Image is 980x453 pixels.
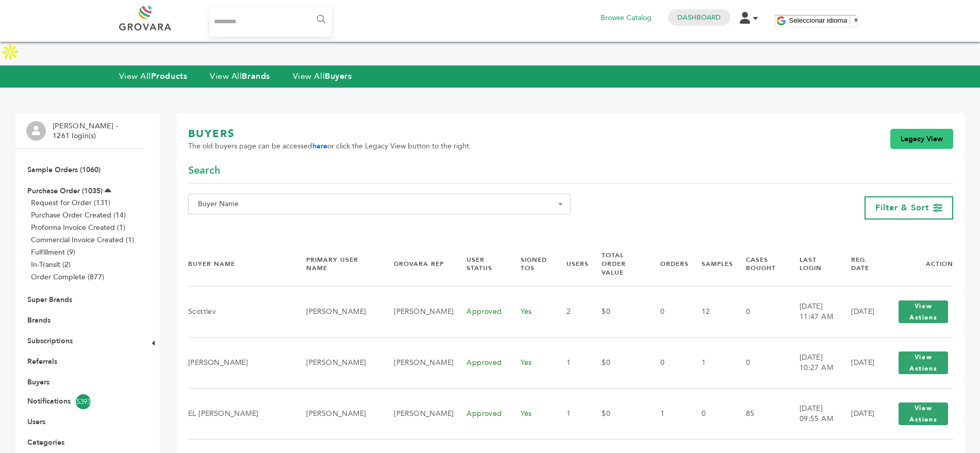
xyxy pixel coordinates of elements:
th: Samples [689,242,733,286]
td: Approved [454,286,507,337]
a: Subscriptions [27,336,73,346]
td: 0 [647,337,689,388]
td: 85 [733,388,787,439]
td: [DATE] [838,286,881,337]
th: Reg. Date [838,242,881,286]
button: View Actions [899,300,948,323]
h1: BUYERS [188,127,471,141]
a: In-Transit (2) [31,260,71,270]
th: Buyer Name [188,242,293,286]
span: Search [188,163,220,178]
span: Buyer Name [194,197,565,211]
td: [PERSON_NAME] [381,388,454,439]
a: Purchase Order Created (14) [31,210,126,220]
a: Seleccionar idioma​ [789,16,860,24]
td: [DATE] [838,388,881,439]
td: Approved [454,337,507,388]
a: View AllProducts [119,71,188,82]
a: Commercial Invoice Created (1) [31,235,134,245]
th: Last Login [787,242,839,286]
span: Filter & Sort [875,202,929,213]
td: 0 [647,286,689,337]
td: 0 [733,286,787,337]
th: Cases Bought [733,242,787,286]
span: 5393 [76,394,91,409]
th: User Status [454,242,507,286]
th: Grovara Rep [381,242,454,286]
td: Approved [454,388,507,439]
a: Order Complete (877) [31,272,104,282]
li: [PERSON_NAME] - 1261 login(s) [53,121,121,141]
th: Users [554,242,589,286]
span: ▼ [853,16,859,24]
td: [DATE] [838,337,881,388]
img: profile.png [26,121,46,141]
td: [PERSON_NAME] [381,337,454,388]
td: [PERSON_NAME] [293,337,381,388]
span: The old buyers page can be accessed or click the Legacy View button to the right. [188,141,471,152]
a: Super Brands [27,295,72,305]
td: [DATE] 11:47 AM [787,286,839,337]
input: Search... [210,8,332,37]
a: Purchase Order (1035) [27,186,103,196]
td: Yes [508,337,554,388]
td: 0 [733,337,787,388]
a: Categories [27,438,64,447]
th: Orders [647,242,689,286]
td: 0 [689,388,733,439]
td: [DATE] 09:55 AM [787,388,839,439]
a: Dashboard [677,13,721,22]
a: Brands [27,315,51,325]
td: $0 [589,388,647,439]
span: Buyer Name [188,194,571,214]
td: Yes [508,388,554,439]
td: 1 [554,388,589,439]
strong: Products [151,71,187,82]
a: here [312,141,327,151]
strong: Buyers [325,71,352,82]
td: EL [PERSON_NAME] [188,388,293,439]
td: 1 [689,337,733,388]
td: [PERSON_NAME] [381,286,454,337]
a: Browse Catalog [601,12,652,24]
td: [DATE] 10:27 AM [787,337,839,388]
a: View AllBrands [210,71,270,82]
td: 1 [647,388,689,439]
th: Signed TOS [508,242,554,286]
td: [PERSON_NAME] [293,388,381,439]
span: Seleccionar idioma [789,16,848,24]
th: Total Order Value [589,242,647,286]
span: ​ [850,16,850,24]
a: View AllBuyers [293,71,352,82]
a: Referrals [27,357,57,366]
a: Notifications5393 [27,394,132,409]
td: [PERSON_NAME] [293,286,381,337]
a: Proforma Invoice Created (1) [31,223,125,232]
a: Sample Orders (1060) [27,165,101,175]
strong: Brands [242,71,270,82]
td: Scottlev [188,286,293,337]
td: 2 [554,286,589,337]
td: 12 [689,286,733,337]
a: Users [27,417,45,427]
td: $0 [589,286,647,337]
th: Action [881,242,953,286]
a: Fulfillment (9) [31,247,75,257]
button: View Actions [899,351,948,374]
td: [PERSON_NAME] [188,337,293,388]
td: Yes [508,286,554,337]
td: 1 [554,337,589,388]
button: View Actions [899,402,948,425]
th: Primary User Name [293,242,381,286]
a: Legacy View [890,129,953,149]
a: Request for Order (131) [31,198,110,208]
td: $0 [589,337,647,388]
a: Buyers [27,377,49,387]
